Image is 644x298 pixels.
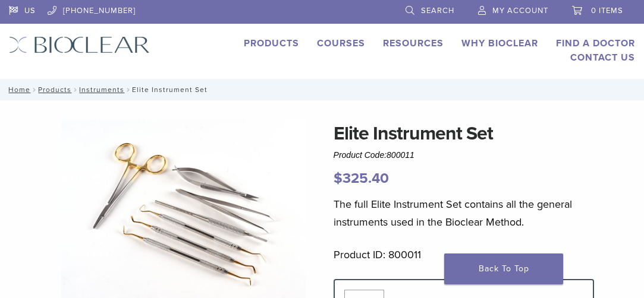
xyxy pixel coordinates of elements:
bdi: 325.40 [334,170,389,187]
a: Contact Us [570,52,635,64]
a: Home [5,85,30,94]
span: 800011 [387,150,414,160]
a: Products [244,37,299,49]
span: / [124,87,132,93]
span: / [71,87,79,93]
a: Back To Top [444,253,563,284]
span: Product Code: [334,150,414,160]
a: Products [38,85,71,94]
img: Bioclear [9,36,150,53]
a: Why Bioclear [461,37,538,49]
span: 0 items [591,6,623,15]
a: Instruments [79,85,124,94]
span: $ [334,170,343,187]
h1: Elite Instrument Set [334,119,595,148]
a: Courses [317,37,365,49]
a: Find A Doctor [556,37,635,49]
a: Resources [383,37,444,49]
span: My Account [492,6,548,15]
span: / [30,87,38,93]
p: The full Elite Instrument Set contains all the general instruments used in the Bioclear Method. [334,195,595,231]
p: Product ID: 800011 [334,246,595,264]
span: Search [421,6,454,15]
